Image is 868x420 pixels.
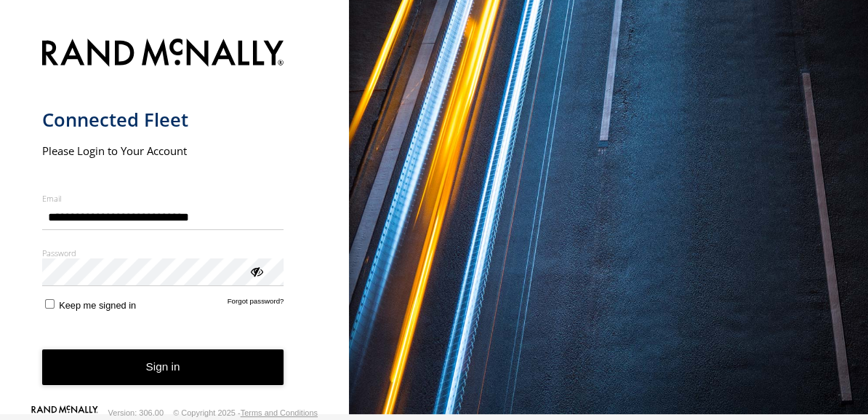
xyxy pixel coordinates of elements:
[241,408,318,417] a: Terms and Conditions
[108,408,164,417] div: Version: 306.00
[42,349,284,385] button: Sign in
[42,36,284,73] img: Rand McNally
[59,300,136,311] span: Keep me signed in
[31,405,98,420] a: Visit our Website
[42,108,284,132] h1: Connected Fleet
[249,264,263,278] div: ViewPassword
[42,143,284,158] h2: Please Login to Your Account
[42,30,308,408] form: main
[42,193,284,204] label: Email
[42,247,284,258] label: Password
[228,297,284,311] a: Forgot password?
[45,299,55,309] input: Keep me signed in
[173,408,318,417] div: © Copyright 2025 -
